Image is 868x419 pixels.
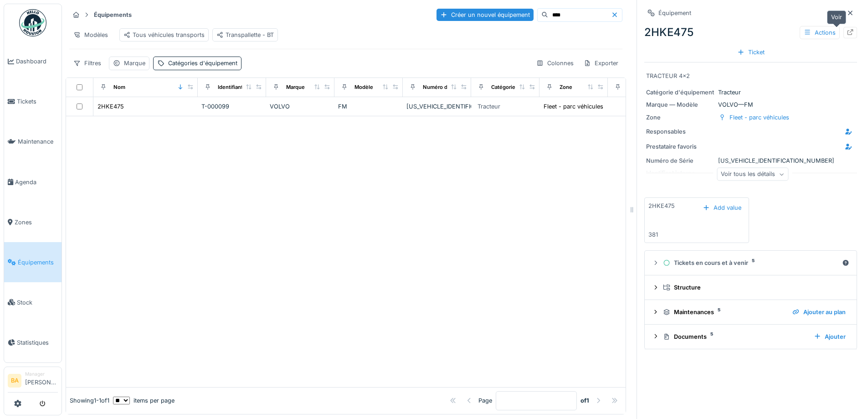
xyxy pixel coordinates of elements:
div: Numéro de Série [423,83,465,91]
div: [US_VEHICLE_IDENTIFICATION_NUMBER] [646,156,855,165]
summary: Tickets en cours et à venir5 [648,254,853,271]
div: Modèles [69,28,112,41]
div: Catégories d'équipement [491,83,555,91]
div: Actions [800,26,840,39]
div: Maintenances [663,308,785,316]
div: Ticket [734,46,768,58]
div: Tous véhicules transports [123,31,205,39]
div: Tracteur [478,102,500,111]
div: Nom [113,83,125,91]
div: VOLVO [270,102,331,111]
div: Zone [646,113,714,122]
div: Catégorie d'équipement [646,88,714,97]
div: Add value [699,202,745,214]
div: Documents [663,332,806,341]
span: Statistiques [17,338,58,347]
a: BA Manager[PERSON_NAME] [8,371,58,393]
div: Créer un nouvel équipement [437,9,534,21]
div: FM [338,102,399,111]
div: Ajouter [810,331,849,343]
div: Filtres [69,57,105,70]
div: Exporter [580,57,622,70]
div: 2HKE475 [98,102,124,111]
div: Zone [560,83,572,91]
div: VOLVO — FM [646,100,855,109]
div: Ajouter au plan [789,306,849,318]
span: Zones [15,218,58,227]
span: Équipements [18,258,58,267]
li: [PERSON_NAME] [25,371,58,390]
a: Agenda [4,162,62,202]
div: Marque [124,59,145,67]
strong: of 1 [580,396,589,405]
div: Tickets en cours et à venir [663,259,838,267]
div: 381 [648,230,658,239]
summary: Documents5Ajouter [648,328,853,345]
div: Tracteur [646,88,855,97]
span: Stock [17,298,58,307]
div: Modèle [354,83,373,91]
span: Agenda [15,178,58,186]
div: [US_VEHICLE_IDENTIFICATION_NUMBER] [406,102,467,111]
div: Colonnes [532,57,578,70]
a: Zones [4,202,62,242]
span: Maintenance [18,137,58,146]
summary: Maintenances5Ajouter au plan [648,304,853,321]
div: Équipement [658,9,691,17]
div: Responsables [646,127,714,136]
div: Structure [663,283,846,292]
div: Fleet - parc véhicules [544,102,603,111]
div: Identifiant interne [218,83,262,91]
a: Dashboard [4,41,62,82]
div: items per page [113,396,175,405]
a: Équipements [4,242,62,282]
a: Stock [4,282,62,322]
div: Marque — Modèle [646,100,714,109]
div: Voir [827,10,846,24]
div: Manager [25,371,58,378]
div: Catégories d'équipement [168,59,237,67]
div: TRACTEUR 4x2 [646,72,855,80]
li: BA [8,374,21,388]
a: Maintenance [4,122,62,162]
a: Tickets [4,82,62,122]
span: Tickets [17,97,58,106]
div: Voir tous les détails [717,168,788,181]
strong: Équipements [90,10,135,19]
div: Page [478,396,492,405]
span: Dashboard [16,57,58,66]
div: Prestataire favoris [646,142,714,151]
div: Numéro de Série [646,156,714,165]
div: Showing 1 - 1 of 1 [70,396,109,405]
div: Transpallette - BT [216,31,274,39]
a: Statistiques [4,322,62,362]
div: 2HKE475 [648,202,675,210]
div: T-000099 [201,102,262,111]
div: 2HKE475 [644,24,857,41]
div: Fleet - parc véhicules [729,113,789,122]
summary: Structure [648,279,853,296]
img: Badge_color-CXgf-gQk.svg [19,9,46,36]
div: Marque [286,83,305,91]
